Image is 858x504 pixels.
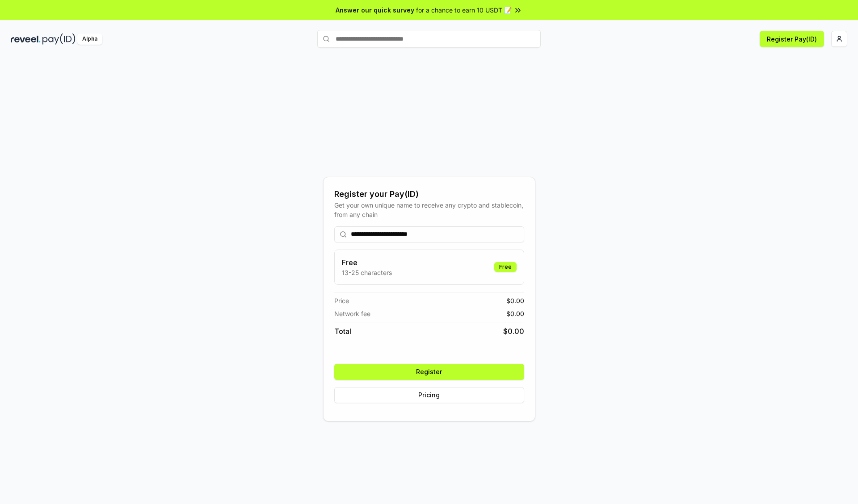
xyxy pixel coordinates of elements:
[334,309,370,318] span: Network fee
[334,387,524,403] button: Pricing
[760,31,824,47] button: Register Pay(ID)
[42,33,76,45] img: pay_id
[506,296,524,305] span: $ 0.00
[334,364,524,380] button: Register
[494,262,517,272] div: Free
[503,326,524,337] span: $ 0.00
[506,309,524,318] span: $ 0.00
[342,257,392,268] h3: Free
[77,33,102,45] div: Alpha
[334,296,349,305] span: Price
[11,33,41,45] img: reveel_dark
[334,200,524,219] div: Get your own unique name to receive any crypto and stablecoin, from any chain
[334,326,351,337] span: Total
[336,5,414,15] span: Answer our quick survey
[334,188,524,200] div: Register your Pay(ID)
[416,5,512,15] span: for a chance to earn 10 USDT 📝
[342,268,392,277] p: 13-25 characters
